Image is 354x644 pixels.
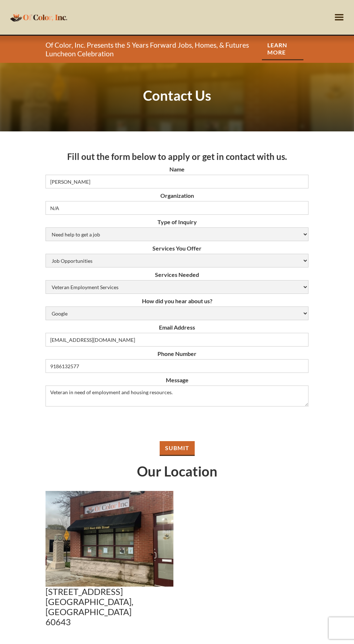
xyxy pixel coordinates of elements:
[46,333,308,347] input: someone@example.com
[46,324,308,331] label: Email Address
[46,245,308,252] label: Services You Offer
[46,271,308,278] label: Services Needed
[262,38,303,60] a: Learn More
[46,297,308,305] label: How did you hear about us?
[143,87,211,104] strong: Contact Us
[160,441,195,456] input: Submit
[46,201,308,215] input: Organization
[46,166,308,456] form: Email Form
[46,463,308,479] h1: Our Location
[122,410,232,438] iframe: reCAPTCHA
[8,9,69,26] a: home
[46,166,308,173] label: Name
[46,587,173,627] p: [STREET_ADDRESS] [GEOGRAPHIC_DATA], [GEOGRAPHIC_DATA] 60643
[46,218,308,226] label: Type of Inquiry
[46,41,257,58] p: Of Color, Inc. Presents the 5 Years Forward Jobs, Homes, & Futures Luncheon Celebration
[46,359,308,373] input: Phone Number
[46,377,308,384] label: Message
[46,151,308,162] h3: Fill out the form below to apply or get in contact with us.
[46,192,308,199] label: Organization
[46,350,308,357] label: Phone Number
